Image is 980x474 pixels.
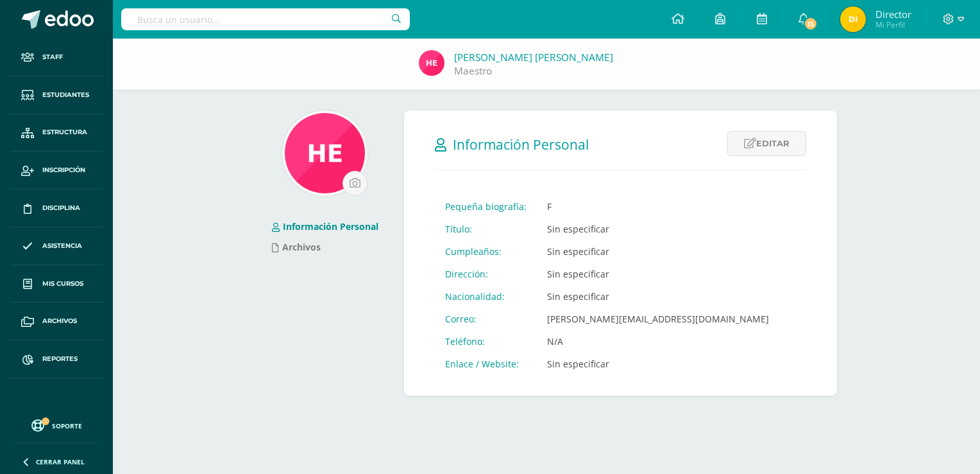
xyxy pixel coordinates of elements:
td: Sin especificar [537,353,779,375]
img: 73f722bfae71f01a610d78b98f2a0929.png [285,113,365,193]
a: Archivos [10,303,103,340]
img: 608136e48c3c14518f2ea00dfaf80bc2.png [840,6,866,32]
span: Reportes [42,354,78,364]
a: Inscripción [10,152,103,189]
span: Staff [42,52,63,62]
span: Asistencia [42,241,82,251]
span: Estructura [42,127,87,137]
a: Estructura [10,114,103,152]
span: Soporte [52,421,82,430]
td: Sin especificar [537,218,779,240]
a: Asistencia [10,227,103,265]
td: Nacionalidad: [435,285,537,308]
td: Cumpleaños: [435,240,537,263]
a: Reportes [10,340,103,378]
td: Pequeña biografía: [435,195,537,218]
td: F [537,195,779,218]
span: Mis cursos [42,279,83,289]
td: Correo: [435,308,537,330]
span: Disciplina [42,203,80,213]
a: Archivos [272,241,321,253]
a: Editar [727,131,806,156]
td: Dirección: [435,263,537,285]
td: Título: [435,218,537,240]
span: Archivos [42,316,77,326]
td: Sin especificar [537,240,779,263]
a: Maestro [454,64,492,78]
span: Cerrar panel [36,457,85,466]
a: Disciplina [10,189,103,227]
a: [PERSON_NAME] [PERSON_NAME] [454,51,613,64]
span: Estudiantes [42,90,89,100]
span: Director [875,8,911,21]
td: Enlace / Website: [435,353,537,375]
a: Información Personal [272,220,378,233]
td: Sin especificar [537,285,779,308]
td: Sin especificar [537,263,779,285]
span: Inscripción [42,165,85,175]
a: Mis cursos [10,265,103,303]
img: 2c6226ac58482c75ac54c37da905f948.png [419,50,444,76]
span: Mi Perfil [875,19,911,30]
input: Busca un usuario... [121,8,410,30]
td: Teléfono: [435,330,537,353]
span: 13 [804,17,818,31]
a: Staff [10,39,103,76]
a: Estudiantes [10,76,103,114]
td: [PERSON_NAME][EMAIL_ADDRESS][DOMAIN_NAME] [537,308,779,330]
td: N/A [537,330,779,353]
span: Información Personal [453,136,589,154]
a: Soporte [15,416,97,434]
